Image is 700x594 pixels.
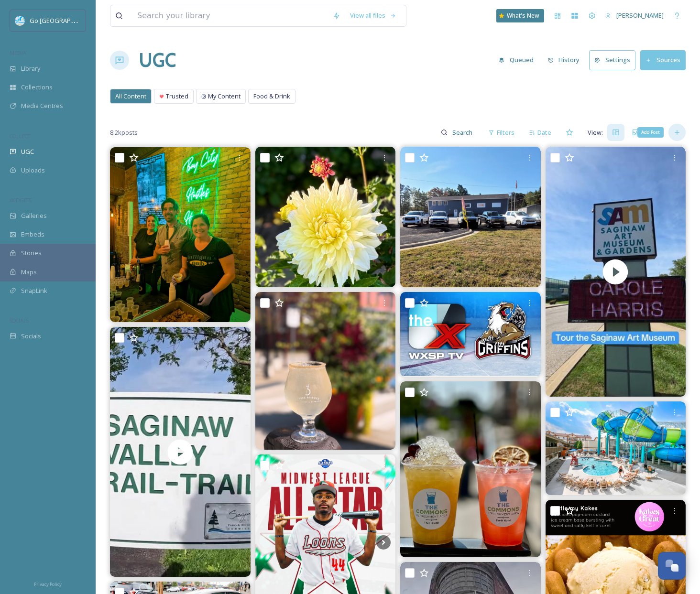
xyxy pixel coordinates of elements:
[21,268,37,277] span: Maps
[110,128,138,137] span: 8.2k posts
[589,50,635,70] button: Settings
[537,128,551,137] span: Date
[545,147,686,397] img: thumbnail
[546,401,686,495] img: ☀️ Soak Up the Last Days of Summer – and Save $50 on Your Stay! 🌊 Summer may be winding down, but...
[10,132,30,140] span: COLLECT
[132,5,328,26] input: Search your library
[494,51,538,69] button: Queued
[21,147,34,156] span: UGC
[545,147,686,397] video: Step into a world of history and art + lush outdoor gardens at the stunning Saginaw Art Museum! 🖼...
[10,196,32,204] span: WIDGETS
[15,16,25,25] img: GoGreatLogo_MISkies_RegionalTrails%20%281%29.png
[601,6,668,25] a: [PERSON_NAME]
[640,50,686,70] button: Sources
[255,147,396,287] img: Blooms! Blooms! Blooms! So many colors, shapes and heights. Join us as we celebrate the Autumn Eq...
[10,317,29,324] span: SOCIALS
[589,50,640,70] a: Settings
[21,332,41,341] span: Socials
[496,9,544,22] a: What's New
[110,147,251,323] img: Who needs a rain dance, when we could just have an event Downtown!? A huge thank you to all of th...
[110,327,251,577] video: Embark on an adventure along the picturesque Saginaw Valley Rail Trail! 🌲🚴‍♀️ Stretching from Sag...
[21,286,47,295] span: SnapLink
[400,381,541,557] img: Sunny days and refreshing sips go hand in hand. Pick up a delicious Grab & Go drink from ONe eigh...
[543,51,590,69] a: History
[166,92,188,101] span: Trusted
[21,166,45,175] span: Uploads
[497,128,514,137] span: Filters
[21,230,44,239] span: Embeds
[21,83,53,92] span: Collections
[658,552,686,580] button: Open Chat
[637,127,664,138] div: Add Post
[115,92,146,101] span: All Content
[588,128,603,137] span: View:
[21,101,63,110] span: Media Centres
[34,581,62,587] span: Privacy Policy
[21,248,42,258] span: Stories
[494,51,543,69] a: Queued
[110,327,251,577] img: thumbnail
[253,92,290,101] span: Food & Drink
[21,64,40,73] span: Library
[616,11,664,20] span: [PERSON_NAME]
[255,292,396,449] img: Pumpkin spice, but make it sparkling. ✨🎃 Pumpkin Spice Seltzer is officially on tap!
[400,147,541,287] img: What did the trailer and the truck do after they fell in love? They got hitched 😅 #roseautosales ...
[543,51,585,69] button: History
[208,92,241,101] span: My Content
[448,123,479,142] input: Search
[345,6,401,25] a: View all files
[30,16,100,25] span: Go [GEOGRAPHIC_DATA]
[10,49,26,56] span: MEDIA
[34,578,62,589] a: Privacy Policy
[21,211,47,220] span: Galleries
[400,292,541,377] img: WXSP-TV will televise the Red & White game on Sunday, September 21 at 3 p.m.. LiveStream on Detro...
[139,46,176,75] a: UGC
